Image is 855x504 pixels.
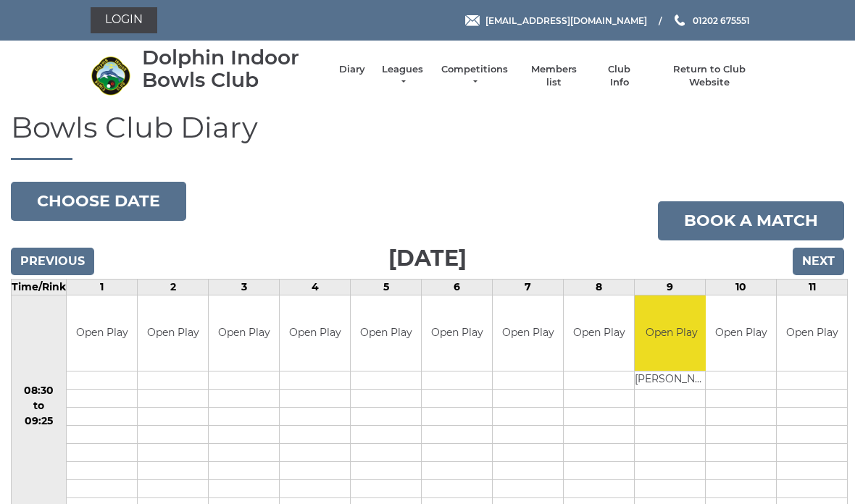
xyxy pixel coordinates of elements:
a: Diary [339,63,365,76]
td: 4 [280,279,351,295]
td: 5 [351,279,422,295]
a: Phone us 01202 675551 [672,14,750,28]
span: 01202 675551 [693,14,750,25]
td: Open Play [493,295,563,371]
td: Open Play [138,295,208,371]
td: Open Play [422,295,492,371]
h1: Bowls Club Diary [11,112,844,160]
td: Open Play [67,295,137,371]
td: 8 [564,279,635,295]
td: Open Play [777,295,847,371]
a: Book a match [658,201,844,240]
input: Next [793,248,844,275]
td: 6 [422,279,493,295]
td: Open Play [706,295,776,371]
td: 10 [706,279,777,295]
td: 2 [138,279,209,295]
td: Open Play [209,295,279,371]
div: Dolphin Indoor Bowls Club [142,46,325,91]
td: Time/Rink [12,279,67,295]
td: Open Play [351,295,421,371]
a: Members list [523,63,583,89]
a: Leagues [380,63,425,89]
img: Email [465,15,480,26]
input: Previous [11,248,94,275]
a: Return to Club Website [655,63,764,89]
img: Dolphin Indoor Bowls Club [91,56,130,96]
a: Competitions [440,63,509,89]
span: [EMAIL_ADDRESS][DOMAIN_NAME] [485,14,647,25]
a: Email [EMAIL_ADDRESS][DOMAIN_NAME] [465,14,647,28]
td: 7 [493,279,564,295]
td: [PERSON_NAME] [635,371,708,390]
a: Club Info [598,63,641,89]
td: 1 [67,279,138,295]
td: 9 [635,279,706,295]
td: Open Play [280,295,350,371]
td: Open Play [564,295,634,371]
td: 3 [209,279,280,295]
button: Choose date [11,182,186,221]
td: Open Play [635,295,708,371]
a: Login [91,7,157,33]
img: Phone us [675,14,685,26]
td: 11 [777,279,848,295]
